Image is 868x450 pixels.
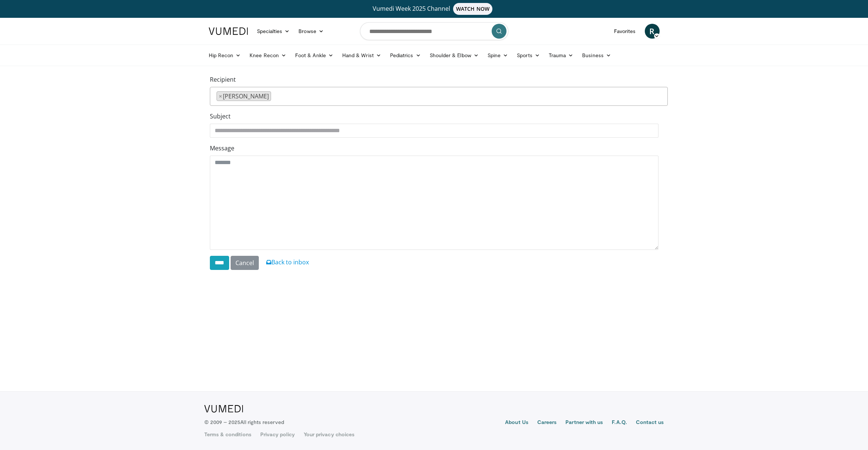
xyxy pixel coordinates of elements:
[565,418,603,427] a: Partner with us
[240,419,284,425] span: All rights reserved
[209,27,248,35] img: VuMedi Logo
[425,48,483,63] a: Shoulder & Elbow
[360,22,508,40] input: Search topics, interventions
[260,431,295,438] a: Privacy policy
[505,418,528,427] a: About Us
[578,48,615,63] a: Business
[204,431,251,438] a: Terms & conditions
[266,258,309,266] a: Back to inbox
[210,112,231,121] label: Subject
[204,48,245,63] a: Hip Recon
[610,24,640,39] a: Favorites
[231,256,259,270] a: Cancel
[612,418,627,427] a: F.A.Q.
[386,48,425,63] a: Pediatrics
[219,92,222,101] span: ×
[537,418,557,427] a: Careers
[217,91,271,101] li: Matt Leavitt
[294,24,328,39] a: Browse
[253,24,294,39] a: Specialties
[304,431,354,438] a: Your privacy choices
[210,144,234,153] label: Message
[645,24,660,39] a: R
[636,418,664,427] a: Contact us
[210,75,236,84] label: Recipient
[291,48,338,63] a: Foot & Ankle
[245,48,291,63] a: Knee Recon
[512,48,544,63] a: Sports
[453,3,492,15] span: WATCH NOW
[338,48,386,63] a: Hand & Wrist
[204,418,284,426] p: © 2009 – 2025
[544,48,578,63] a: Trauma
[204,405,243,412] img: VuMedi Logo
[483,48,512,63] a: Spine
[210,3,659,15] a: Vumedi Week 2025 ChannelWATCH NOW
